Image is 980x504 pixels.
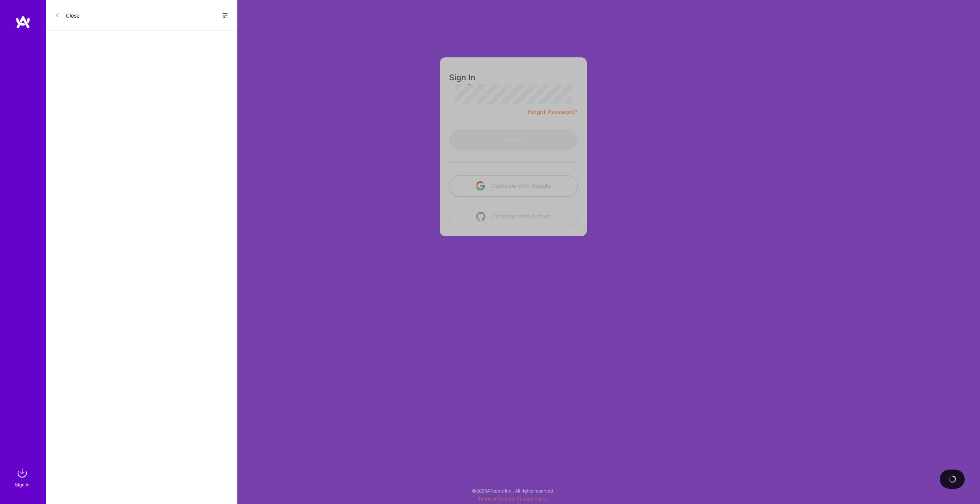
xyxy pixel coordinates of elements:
a: sign inSign In [16,465,30,489]
img: sign in [15,465,30,481]
div: Sign In [15,481,29,489]
button: Close [55,9,80,21]
img: loading [947,474,957,484]
img: logo [15,15,31,29]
